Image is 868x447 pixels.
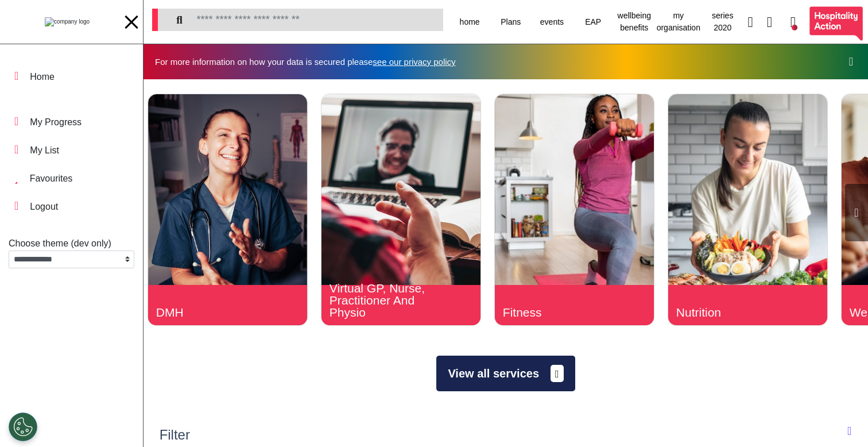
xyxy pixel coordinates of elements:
[30,144,59,157] div: My List
[532,6,573,38] div: events
[45,17,90,26] img: company logo
[490,6,532,38] div: Plans
[9,413,37,441] button: Open Preferences
[30,70,55,84] div: Home
[503,306,614,318] div: Fitness
[156,306,268,318] div: DMH
[436,356,575,391] button: View all services
[449,6,490,38] div: home
[614,6,655,38] div: wellbeing benefits
[9,237,134,251] div: Choose theme (dev only)
[702,6,743,38] div: series 2020
[30,200,58,214] div: Logout
[160,427,190,444] h2: Filter
[572,6,614,38] div: EAP
[330,282,441,318] div: Virtual GP, Nurse, Practitioner And Physio
[655,6,702,38] div: my organisation
[373,57,455,67] a: see our privacy policy
[30,172,73,186] div: Favourites
[676,306,788,318] div: Nutrition
[155,57,467,66] div: For more information on how your data is secured please
[30,115,82,129] div: My Progress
